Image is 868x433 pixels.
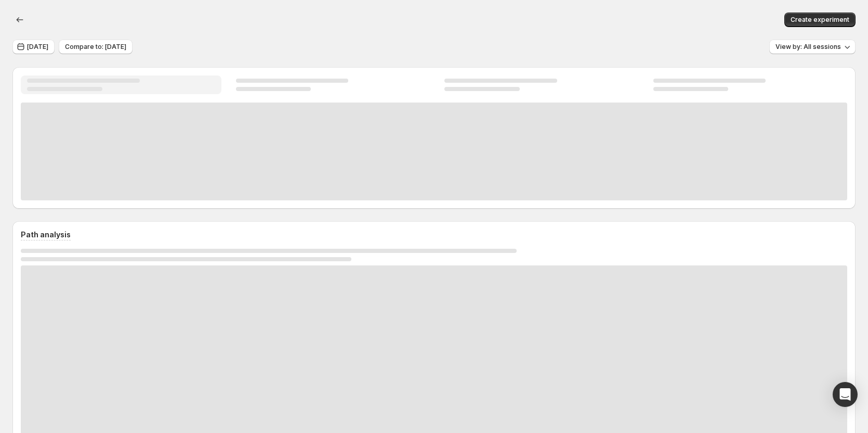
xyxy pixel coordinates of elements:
[784,12,856,27] button: Create experiment
[791,16,849,24] span: Create experiment
[65,43,126,51] span: Compare to: [DATE]
[769,40,856,54] button: View by: All sessions
[833,382,858,407] div: Open Intercom Messenger
[12,40,55,54] button: [DATE]
[27,43,48,51] span: [DATE]
[775,43,841,51] span: View by: All sessions
[59,40,133,54] button: Compare to: [DATE]
[21,230,71,240] h3: Path analysis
